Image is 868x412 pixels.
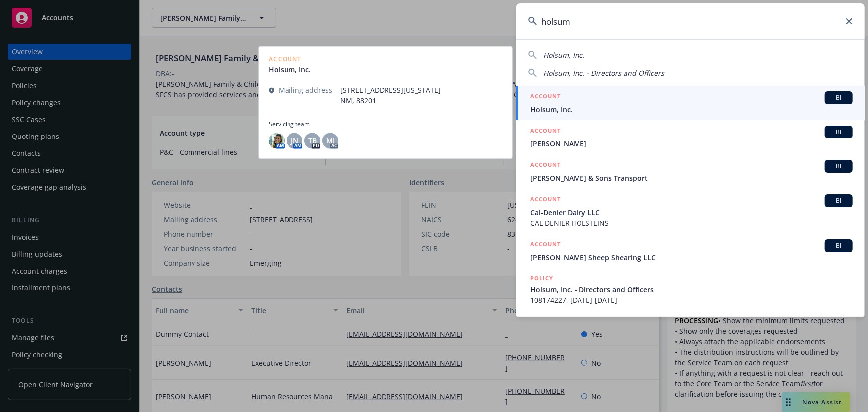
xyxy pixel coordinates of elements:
[530,104,853,115] span: Holsum, Inc.
[530,91,561,103] h5: ACCOUNT
[543,50,584,60] span: Holsum, Inc.
[829,241,849,250] span: BI
[530,160,561,172] h5: ACCOUNT
[530,218,853,228] span: CAL DENIER HOLSTEINS
[516,234,865,268] a: ACCOUNTBI[PERSON_NAME] Sheep Shearing LLC
[530,207,853,218] span: Cal-Denier Dairy LLC
[530,252,853,263] span: [PERSON_NAME] Sheep Shearing LLC
[829,128,849,137] span: BI
[530,173,853,183] span: [PERSON_NAME] & Sons Transport
[530,239,561,251] h5: ACCOUNT
[516,120,865,154] a: ACCOUNTBI[PERSON_NAME]
[530,126,561,137] h5: ACCOUNT
[516,3,865,39] input: Search...
[516,86,865,120] a: ACCOUNTBIHolsum, Inc.
[516,268,865,311] a: POLICYHolsum, Inc. - Directors and Officers108174227, [DATE]-[DATE]
[516,189,865,234] a: ACCOUNTBICal-Denier Dairy LLCCAL DENIER HOLSTEINS
[543,68,664,78] span: Holsum, Inc. - Directors and Officers
[530,194,561,206] h5: ACCOUNT
[530,284,853,295] span: Holsum, Inc. - Directors and Officers
[829,93,849,102] span: BI
[829,162,849,171] span: BI
[530,138,853,149] span: [PERSON_NAME]
[516,154,865,189] a: ACCOUNTBI[PERSON_NAME] & Sons Transport
[829,196,849,205] span: BI
[530,274,553,283] h5: POLICY
[530,295,853,305] span: 108174227, [DATE]-[DATE]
